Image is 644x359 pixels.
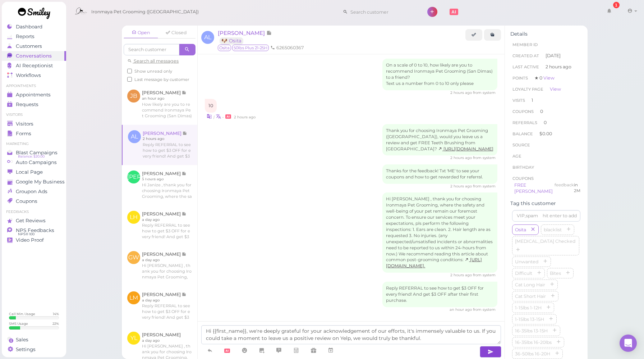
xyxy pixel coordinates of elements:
div: 1 [613,2,620,8]
span: Conversations [16,53,52,59]
a: Dashboard [2,22,66,32]
span: Dashboard [16,24,42,30]
a: Google My Business [2,177,66,187]
a: Closed [159,27,193,38]
a: View [543,75,555,81]
span: Sales [16,337,28,343]
span: 1-15lbs 1-12H [514,305,543,310]
div: Details [510,31,582,37]
a: [URL][DOMAIN_NAME] [438,146,493,151]
div: Thank you for choosing Ironmaya Pet Grooming ([GEOGRAPHIC_DATA]), would you leave us a review and... [382,124,497,156]
div: hit enter to add [543,213,577,219]
span: 2 hours ago [546,64,571,70]
span: Coupons [16,198,37,204]
span: age [512,154,521,159]
div: 10 [205,99,217,113]
a: Reports [2,32,66,41]
div: 22 % [52,321,59,326]
a: Requests [2,100,66,109]
span: Reports [16,33,34,40]
span: 09/18/2025 02:52pm [450,184,473,188]
li: 1 [510,95,582,106]
a: Video Proof [2,235,66,245]
li: Appointments [2,83,66,88]
div: Call Min. Usage [9,312,35,316]
span: $0.00 [539,131,552,136]
span: Coupons [512,109,534,114]
span: blacklist [542,227,563,232]
span: AI Receptionist [16,63,53,69]
span: Auto Campaigns [16,159,57,165]
a: Forms [2,129,66,138]
a: [PERSON_NAME] 🐶 Osita [218,29,272,44]
span: Groupon Ads [16,188,47,195]
span: Blast Campaigns [16,150,57,156]
span: Member ID [512,42,538,47]
div: Expires at2025-11-17 11:59pm [574,182,580,195]
span: from system [473,90,496,95]
span: 09/18/2025 02:36pm [450,90,473,95]
a: Get Reviews [2,216,66,226]
div: • [205,113,497,120]
span: 09/18/2025 03:47pm [450,307,473,312]
span: 09/18/2025 02:47pm [450,155,473,160]
span: from system [473,184,496,188]
a: View [550,86,561,92]
span: from system [473,307,496,312]
span: AL [201,31,214,44]
span: NPS® 100 [18,231,34,237]
span: Last message by customer [134,77,189,82]
span: Cat Long Hair [514,282,547,287]
span: Source [512,142,530,147]
a: Settings [2,345,66,354]
li: Marketing [2,141,66,146]
li: Feedbacks [2,209,66,214]
span: Note [266,29,272,36]
li: Visitors [2,112,66,117]
div: On a scale of 0 to 10, how likely are you to recommend Ironmaya Pet Grooming (San Dimas) to a fri... [382,59,497,90]
span: Balance [512,131,534,136]
a: 🐶 Osita [220,37,243,44]
a: Visitors [2,119,66,129]
a: NPS Feedbacks NPS® 100 [2,226,66,235]
span: Google My Business [16,179,65,185]
input: VIP,spam [512,210,580,222]
span: Bites [548,271,562,276]
a: Blast Campaigns Balance: $20.00 [2,148,66,158]
a: Search all messages [127,58,179,64]
span: Loyalty page [512,87,543,92]
input: Last message by customer [127,77,132,82]
input: Show unread only [127,69,132,73]
input: Search customer [348,6,418,18]
a: Conversations [2,51,66,61]
span: Visitors [16,121,33,127]
span: 16-35lbs 16-20lbs [514,340,553,345]
div: feedback [555,182,574,195]
span: Show unread only [134,69,172,74]
span: 16-35lbs 13-15H [514,328,549,333]
span: 09/18/2025 02:47pm [234,115,256,119]
span: Visits [512,98,525,103]
li: 0 [510,117,582,128]
span: Customers [16,43,42,49]
a: Open [124,27,158,38]
div: Hi [PERSON_NAME] , thank you for choosing Ironmaya Pet Grooming, where the safety and well-being ... [382,192,497,273]
span: [PERSON_NAME] [218,29,266,36]
a: Local Page [2,167,66,177]
span: Video Proof [16,237,44,243]
a: Sales [2,335,66,345]
span: Settings [16,346,36,353]
i: | [213,115,215,119]
span: Unwanted [514,259,540,264]
div: Thanks for the feedback! Txt 'ME' to see your coupons and how to get rewarded for referral. [382,164,497,184]
input: Search customer [124,44,179,55]
a: FREE [PERSON_NAME] [514,182,553,194]
a: AI Receptionist [2,61,66,71]
div: Tag this customer [510,200,582,206]
span: from system [473,155,496,160]
span: Local Page [16,169,43,175]
span: Get Reviews [16,218,46,224]
span: Requests [16,101,38,108]
a: Customers [2,41,66,51]
span: Appointments [16,92,51,98]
